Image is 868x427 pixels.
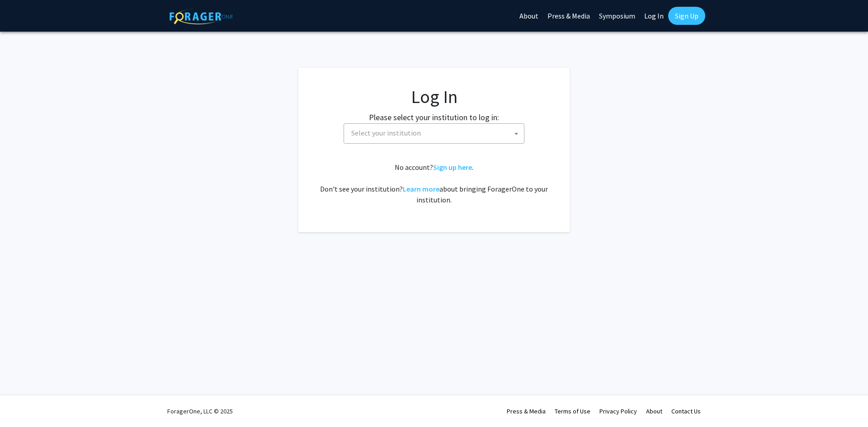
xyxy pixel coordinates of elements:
[555,407,590,415] a: Terms of Use
[167,395,233,427] div: ForagerOne, LLC © 2025
[348,124,524,142] span: Select your institution
[316,86,552,108] h1: Log In
[668,7,705,25] a: Sign Up
[351,128,421,137] span: Select your institution
[170,9,233,24] img: ForagerOne Logo
[646,407,662,415] a: About
[316,162,552,205] div: No account? . Don't see your institution? about bringing ForagerOne to your institution.
[369,111,499,123] label: Please select your institution to log in:
[433,163,472,172] a: Sign up here
[671,407,701,415] a: Contact Us
[507,407,546,415] a: Press & Media
[403,184,439,193] a: Learn more about bringing ForagerOne to your institution
[344,123,524,144] span: Select your institution
[599,407,637,415] a: Privacy Policy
